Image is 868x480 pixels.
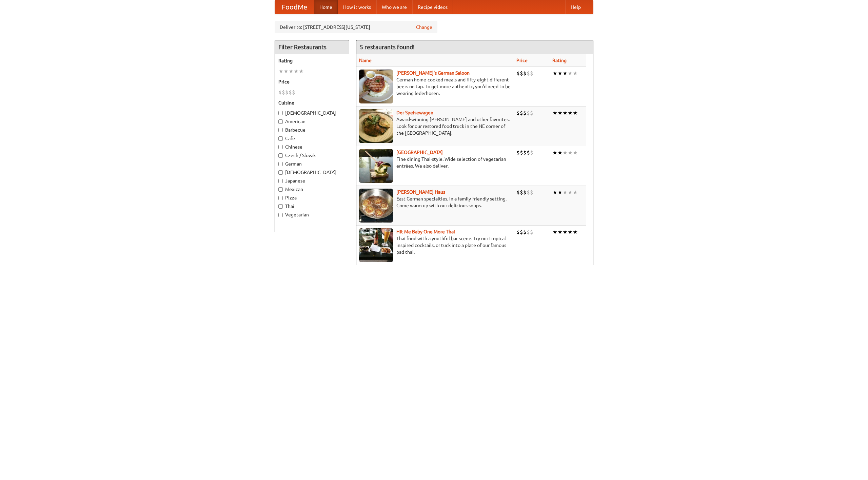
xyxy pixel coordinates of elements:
li: $ [527,109,530,117]
li: ★ [568,70,573,77]
li: ★ [552,149,557,156]
li: ★ [552,109,557,117]
label: Japanese [278,177,346,184]
li: ★ [573,149,578,156]
li: ★ [568,228,573,236]
h4: Filter Restaurants [275,40,349,54]
li: $ [527,70,530,77]
input: [DEMOGRAPHIC_DATA] [278,111,283,115]
label: Thai [278,203,346,210]
img: esthers.jpg [359,70,393,103]
a: Who we are [376,0,412,14]
a: Help [565,0,586,14]
label: [DEMOGRAPHIC_DATA] [278,110,346,116]
li: ★ [573,189,578,196]
li: $ [530,228,533,236]
a: [PERSON_NAME] Haus [396,189,445,195]
li: $ [527,228,530,236]
label: Mexican [278,186,346,193]
a: Der Speisewagen [396,110,433,115]
li: ★ [552,70,557,77]
li: ★ [278,68,283,75]
h5: Price [278,78,346,85]
li: $ [520,189,523,196]
input: Japanese [278,179,283,183]
a: [GEOGRAPHIC_DATA] [396,150,443,155]
li: ★ [294,68,299,75]
li: ★ [557,189,563,196]
label: Vegetarian [278,211,346,218]
li: ★ [563,109,568,117]
label: German [278,160,346,167]
li: ★ [283,68,289,75]
h5: Cuisine [278,99,346,106]
p: Award-winning [PERSON_NAME] and other favorites. Look for our restored food truck in the NE corne... [359,116,511,136]
p: Fine dining Thai-style. Wide selection of vegetarian entrées. We also deliver. [359,156,511,169]
li: $ [523,149,527,156]
li: ★ [568,189,573,196]
label: Czech / Slovak [278,152,346,159]
input: Cafe [278,136,283,141]
a: Name [359,58,372,63]
input: Pizza [278,196,283,200]
a: Change [416,24,432,31]
input: German [278,162,283,166]
input: Mexican [278,187,283,192]
input: Barbecue [278,128,283,132]
a: How it works [338,0,376,14]
li: ★ [557,228,563,236]
input: [DEMOGRAPHIC_DATA] [278,170,283,175]
li: $ [516,109,520,117]
li: $ [292,89,295,96]
li: $ [285,89,289,96]
li: ★ [563,70,568,77]
li: $ [516,228,520,236]
label: [DEMOGRAPHIC_DATA] [278,169,346,176]
li: ★ [563,149,568,156]
p: German home-cooked meals and fifty-eight different beers on tap. To get more authentic, you'd nee... [359,76,511,97]
div: Deliver to: [STREET_ADDRESS][US_STATE] [275,21,437,33]
label: Chinese [278,143,346,150]
a: [PERSON_NAME]'s German Saloon [396,70,470,76]
a: Rating [552,58,567,63]
img: satay.jpg [359,149,393,183]
ng-pluralize: 5 restaurants found! [360,44,415,50]
a: Hit Me Baby One More Thai [396,229,455,234]
li: ★ [568,149,573,156]
a: Price [516,58,528,63]
input: American [278,119,283,124]
label: Cafe [278,135,346,142]
li: $ [520,109,523,117]
a: FoodMe [275,0,314,14]
li: $ [530,149,533,156]
li: ★ [563,189,568,196]
li: ★ [552,189,557,196]
li: ★ [573,109,578,117]
li: $ [516,189,520,196]
li: $ [523,70,527,77]
input: Czech / Slovak [278,153,283,158]
label: Pizza [278,194,346,201]
li: $ [523,228,527,236]
li: $ [289,89,292,96]
li: ★ [573,228,578,236]
li: ★ [557,109,563,117]
li: $ [523,109,527,117]
li: ★ [557,70,563,77]
li: $ [282,89,285,96]
li: $ [520,228,523,236]
input: Thai [278,204,283,209]
img: speisewagen.jpg [359,109,393,143]
li: $ [530,189,533,196]
input: Vegetarian [278,213,283,217]
li: ★ [552,228,557,236]
a: Recipe videos [412,0,453,14]
li: ★ [568,109,573,117]
input: Chinese [278,145,283,149]
li: $ [520,149,523,156]
li: ★ [299,68,304,75]
li: $ [527,149,530,156]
